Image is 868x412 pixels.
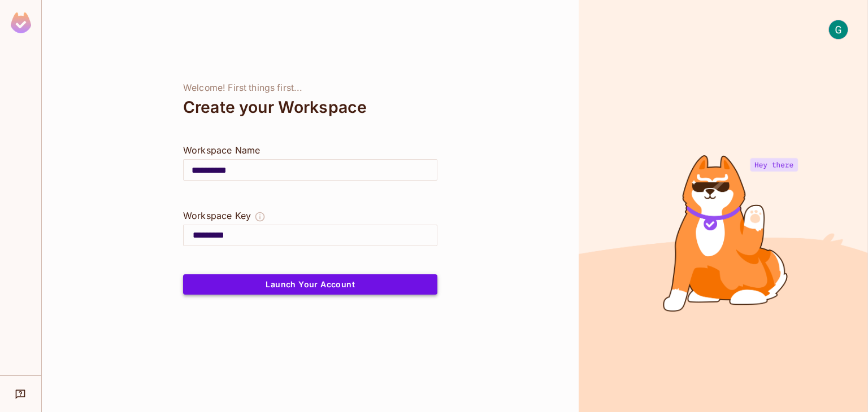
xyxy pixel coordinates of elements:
[8,383,33,405] div: Help & Updates
[183,209,251,222] div: Workspace Key
[11,12,31,33] img: SReyMgAAAABJRU5ErkJggg==
[183,143,437,157] div: Workspace Name
[183,82,437,94] div: Welcome! First things first...
[829,20,848,39] img: Generate Admin (Service Account)
[254,209,266,225] button: The Workspace Key is unique, and serves as the identifier of your workspace.
[183,274,437,295] button: Launch Your Account
[183,94,437,121] div: Create your Workspace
